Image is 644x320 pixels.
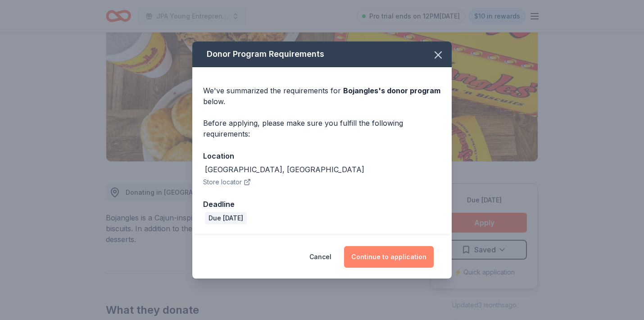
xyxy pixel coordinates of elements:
span: Bojangles 's donor program [343,86,440,95]
button: Cancel [309,246,331,268]
div: Before applying, please make sure you fulfill the following requirements: [203,118,441,139]
div: Due [DATE] [205,212,247,224]
div: [GEOGRAPHIC_DATA], [GEOGRAPHIC_DATA] [205,164,364,175]
div: Donor Program Requirements [192,41,452,67]
button: Continue to application [344,246,434,268]
div: Deadline [203,198,441,210]
div: We've summarized the requirements for below. [203,85,441,107]
div: Location [203,150,441,162]
button: Store locator [203,177,251,187]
